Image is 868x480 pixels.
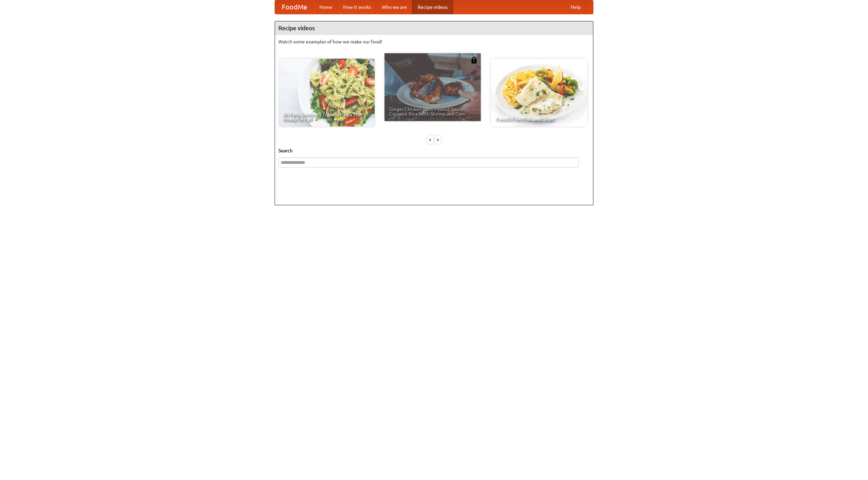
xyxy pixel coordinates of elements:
[435,135,441,144] div: »
[412,0,453,14] a: Recipe videos
[278,147,590,154] h5: Search
[427,135,433,144] div: «
[565,0,586,14] a: Help
[275,21,593,35] h4: Recipe videos
[471,57,477,63] img: 483408.png
[496,117,583,122] span: French Fries Fish and Chips
[275,0,314,14] a: FoodMe
[314,0,338,14] a: Home
[283,112,370,122] span: An Easy, Summery Tomato Pasta That's Ready for Fall
[491,59,587,127] a: French Fries Fish and Chips
[278,59,375,127] a: An Easy, Summery Tomato Pasta That's Ready for Fall
[278,38,590,45] p: Watch some examples of how we make our food!
[338,0,376,14] a: How it works
[376,0,412,14] a: Who we are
